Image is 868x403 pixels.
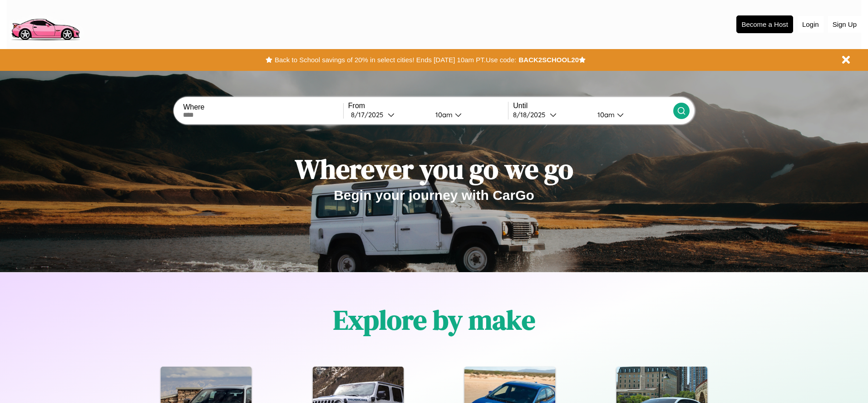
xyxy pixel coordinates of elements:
img: logo [7,5,84,43]
div: 10am [593,110,617,119]
div: 8 / 18 / 2025 [513,110,550,119]
h1: Explore by make [333,301,535,338]
button: Sign Up [828,16,861,33]
div: 10am [431,110,455,119]
button: 8/17/2025 [348,110,428,119]
label: Where [183,103,343,111]
label: From [348,102,508,110]
button: Become a Host [736,15,793,33]
div: 8 / 17 / 2025 [351,110,388,119]
b: BACK2SCHOOL20 [518,56,579,64]
button: Back to School savings of 20% in select cities! Ends [DATE] 10am PT.Use code: [272,54,518,66]
button: 10am [428,110,508,119]
label: Until [513,102,673,110]
button: Login [798,16,824,33]
button: 10am [590,110,673,119]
